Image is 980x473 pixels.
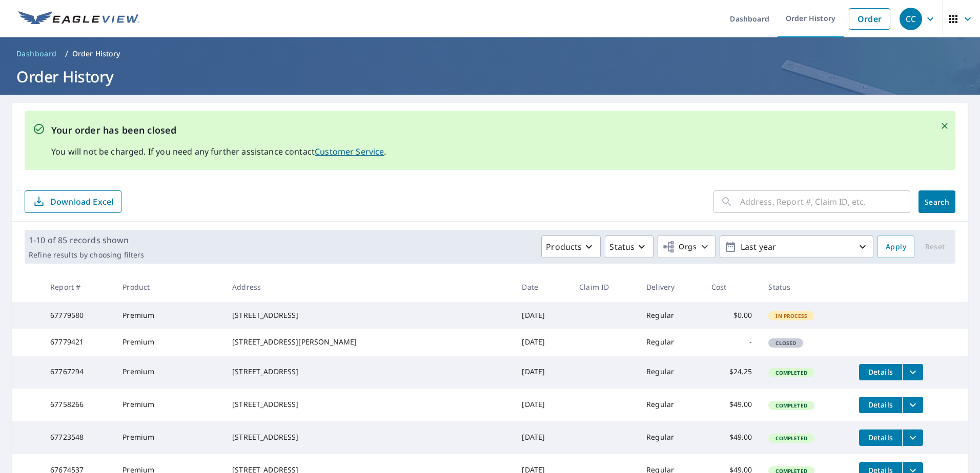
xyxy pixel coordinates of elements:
[42,421,114,454] td: 67723548
[859,429,902,446] button: detailsBtn-67723548
[514,302,571,329] td: [DATE]
[114,421,224,454] td: Premium
[662,241,697,253] span: Orgs
[769,402,813,409] span: Completed
[769,339,802,347] span: Closed
[541,235,601,258] button: Products
[12,46,61,62] a: Dashboard
[877,235,914,258] button: Apply
[740,187,910,216] input: Address, Report #, Claim ID, etc.
[902,364,923,380] button: filesDropdownBtn-67767294
[605,235,654,258] button: Status
[72,49,120,59] p: Order History
[16,49,57,59] span: Dashboard
[315,146,384,157] a: Customer Service
[938,119,951,133] button: Close
[114,272,224,302] th: Product
[703,302,761,329] td: $0.00
[114,302,224,329] td: Premium
[927,197,947,207] span: Search
[514,421,571,454] td: [DATE]
[918,190,955,213] button: Search
[514,389,571,421] td: [DATE]
[29,234,144,246] p: 1-10 of 85 records shown
[65,48,68,60] li: /
[859,364,902,380] button: detailsBtn-67767294
[29,250,144,260] p: Refine results by choosing filters
[703,421,761,454] td: $49.00
[51,123,386,137] p: Your order has been closed
[865,367,896,377] span: Details
[114,389,224,421] td: Premium
[42,329,114,355] td: 67779421
[114,329,224,355] td: Premium
[865,400,896,410] span: Details
[638,302,703,329] td: Regular
[703,329,761,355] td: -
[232,432,505,442] div: [STREET_ADDRESS]
[51,145,386,158] p: You will not be charged. If you need any further assistance contact .
[720,235,873,258] button: Last year
[514,356,571,389] td: [DATE]
[514,272,571,302] th: Date
[658,235,716,258] button: Orgs
[849,8,890,30] a: Order
[514,329,571,355] td: [DATE]
[865,433,896,442] span: Details
[42,389,114,421] td: 67758266
[50,196,113,207] p: Download Excel
[42,356,114,389] td: 67767294
[769,369,813,376] span: Completed
[769,312,813,319] span: In Process
[760,272,850,302] th: Status
[638,329,703,355] td: Regular
[232,367,505,377] div: [STREET_ADDRESS]
[638,356,703,389] td: Regular
[12,66,968,87] h1: Order History
[769,435,813,442] span: Completed
[42,302,114,329] td: 67779580
[609,241,635,253] p: Status
[571,272,638,302] th: Claim ID
[638,389,703,421] td: Regular
[638,272,703,302] th: Delivery
[18,11,139,27] img: EV Logo
[900,8,922,30] div: CC
[886,241,906,253] span: Apply
[902,397,923,413] button: filesDropdownBtn-67758266
[114,356,224,389] td: Premium
[25,190,121,213] button: Download Excel
[224,272,514,302] th: Address
[546,241,582,253] p: Products
[232,337,505,347] div: [STREET_ADDRESS][PERSON_NAME]
[12,46,968,62] nav: breadcrumb
[902,429,923,446] button: filesDropdownBtn-67723548
[232,399,505,410] div: [STREET_ADDRESS]
[703,272,761,302] th: Cost
[737,238,856,256] p: Last year
[703,389,761,421] td: $49.00
[638,421,703,454] td: Regular
[232,310,505,320] div: [STREET_ADDRESS]
[859,397,902,413] button: detailsBtn-67758266
[42,272,114,302] th: Report #
[703,356,761,389] td: $24.25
